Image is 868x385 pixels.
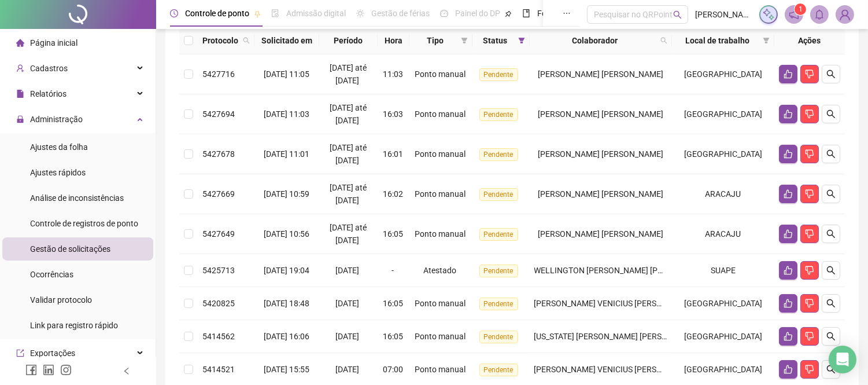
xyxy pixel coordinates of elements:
[672,54,774,94] td: [GEOGRAPHIC_DATA]
[538,109,663,119] span: [PERSON_NAME] [PERSON_NAME]
[784,299,793,308] span: like
[660,37,667,44] span: search
[677,34,758,47] span: Local de trabalho
[805,69,814,79] span: dislike
[30,295,92,305] span: Validar protocolo
[784,365,793,374] span: like
[241,32,252,49] span: search
[202,109,235,119] span: 5427694
[826,266,836,275] span: search
[461,37,468,44] span: filter
[264,189,309,199] span: [DATE] 10:59
[30,115,83,124] span: Administração
[30,349,75,358] span: Exportações
[264,332,309,341] span: [DATE] 16:06
[479,108,518,121] span: Pendente
[805,266,814,275] span: dislike
[243,37,250,44] span: search
[202,69,235,79] span: 5427716
[415,365,466,374] span: Ponto manual
[805,229,814,239] span: dislike
[383,189,403,199] span: 16:02
[784,189,793,199] span: like
[254,27,319,54] th: Solicitado em
[264,149,309,159] span: [DATE] 11:01
[672,174,774,214] td: ARACAJU
[264,109,309,119] span: [DATE] 11:03
[30,244,110,254] span: Gestão de solicitações
[763,37,770,44] span: filter
[202,34,238,47] span: Protocolo
[479,228,518,241] span: Pendente
[672,287,774,320] td: [GEOGRAPHIC_DATA]
[30,270,73,279] span: Ocorrências
[805,299,814,308] span: dislike
[784,69,793,79] span: like
[286,9,346,18] span: Admissão digital
[789,9,799,20] span: notification
[330,223,367,245] span: [DATE] até [DATE]
[415,189,466,199] span: Ponto manual
[805,332,814,341] span: dislike
[516,32,527,49] span: filter
[826,229,836,239] span: search
[836,6,854,23] img: 85049
[805,149,814,159] span: dislike
[16,349,24,357] span: export
[319,27,378,54] th: Período
[479,265,518,277] span: Pendente
[30,193,124,203] span: Análise de inconsistências
[826,189,836,199] span: search
[330,143,367,165] span: [DATE] até [DATE]
[805,189,814,199] span: dislike
[538,189,663,199] span: [PERSON_NAME] [PERSON_NAME]
[30,142,88,152] span: Ajustes da folha
[672,134,774,174] td: [GEOGRAPHIC_DATA]
[415,332,466,341] span: Ponto manual
[202,299,235,308] span: 5420825
[534,332,702,341] span: [US_STATE] [PERSON_NAME] [PERSON_NAME]
[440,9,448,17] span: dashboard
[479,68,518,81] span: Pendente
[826,365,836,374] span: search
[479,364,518,376] span: Pendente
[695,8,752,21] span: [PERSON_NAME] - Perbras
[123,367,131,375] span: left
[477,34,514,47] span: Status
[784,266,793,275] span: like
[202,189,235,199] span: 5427669
[415,299,466,308] span: Ponto manual
[784,229,793,239] span: like
[538,69,663,79] span: [PERSON_NAME] [PERSON_NAME]
[202,365,235,374] span: 5414521
[518,37,525,44] span: filter
[264,365,309,374] span: [DATE] 15:55
[264,266,309,275] span: [DATE] 19:04
[16,115,24,123] span: lock
[391,266,394,275] span: -
[538,229,663,239] span: [PERSON_NAME] [PERSON_NAME]
[829,346,856,373] div: Open Intercom Messenger
[423,266,456,275] span: Atestado
[335,266,359,275] span: [DATE]
[805,109,814,119] span: dislike
[330,103,367,125] span: [DATE] até [DATE]
[795,3,806,15] sup: 1
[672,94,774,134] td: [GEOGRAPHIC_DATA]
[30,38,77,47] span: Página inicial
[264,299,309,308] span: [DATE] 18:48
[414,34,456,47] span: Tipo
[16,90,24,98] span: file
[202,332,235,341] span: 5414562
[814,9,825,20] span: bell
[762,8,775,21] img: sparkle-icon.fc2bf0ac1784a2077858766a79e2daf3.svg
[264,229,309,239] span: [DATE] 10:56
[335,365,359,374] span: [DATE]
[455,9,500,18] span: Painel do DP
[30,321,118,330] span: Link para registro rápido
[672,214,774,254] td: ARACAJU
[805,365,814,374] span: dislike
[563,9,571,17] span: ellipsis
[479,331,518,343] span: Pendente
[383,69,403,79] span: 11:03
